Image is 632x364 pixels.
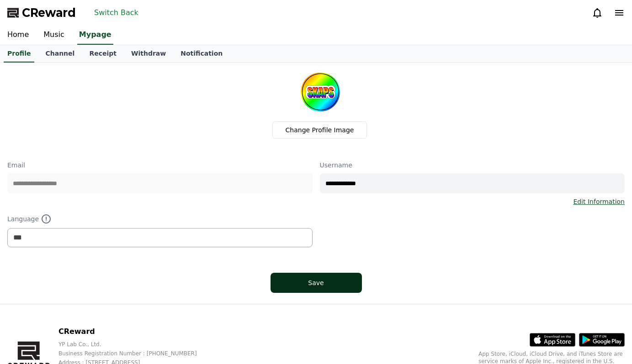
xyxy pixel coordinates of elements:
span: CReward [22,5,76,20]
p: Business Registration Number : [PHONE_NUMBER] [58,350,212,357]
a: Edit Information [573,197,625,206]
div: Save [289,278,344,287]
button: Save [271,273,362,293]
a: Profile [4,45,34,62]
label: Change Profile Image [272,121,367,139]
p: Email [7,161,313,170]
p: CReward [58,326,212,337]
p: Username [320,161,625,170]
p: YP Lab Co., Ltd. [58,341,212,348]
button: Switch Back [90,5,142,20]
a: CReward [7,5,76,20]
a: Mypage [77,26,113,45]
a: Channel [38,45,82,62]
a: Notification [173,45,230,62]
a: Receipt [82,45,124,62]
a: Music [36,26,72,45]
p: Language [7,213,313,224]
a: Withdraw [124,45,173,62]
img: profile_image [298,70,342,114]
